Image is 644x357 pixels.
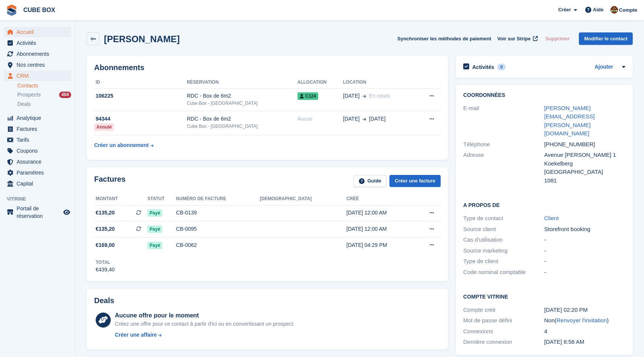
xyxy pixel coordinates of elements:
img: stora-icon-8386f47178a22dfd0bd8f6a31ec36ba5ce8667c1dd55bd0f319d3a0aa187defe.svg [6,5,17,16]
h2: [PERSON_NAME] [104,34,180,44]
a: menu [4,205,71,220]
th: Allocation [298,77,343,89]
div: 1081 [544,176,625,185]
div: 0 [497,64,506,70]
a: menu [4,49,71,59]
span: Deals [17,101,31,108]
h2: Compte vitrine [463,293,625,300]
a: Prospects 404 [17,91,71,99]
div: Aucun [298,115,343,123]
div: Code nominal comptable [463,268,544,277]
a: menu [4,156,71,167]
span: Aide [593,6,603,14]
img: alex soubira [610,6,618,14]
div: RDC - Box de 6m2 [187,92,298,100]
div: Compte créé [463,306,544,314]
a: Créer une affaire [115,331,295,339]
div: CB-0095 [176,225,260,233]
span: Portail de réservation [17,205,62,220]
div: - [544,257,625,266]
div: - [544,236,625,244]
div: E-mail [463,104,544,138]
a: menu [4,135,71,145]
div: Adresse [463,151,544,185]
div: Cas d'utilisation [463,236,544,244]
div: Storefront booking [544,225,625,234]
span: Vitrine [7,195,75,203]
th: Numéro de facture [176,193,260,205]
button: Synchroniser les méthodes de paiement [397,32,491,45]
span: [DATE] [343,92,360,100]
div: [DATE] 12:00 AM [346,225,414,233]
a: Renvoyer l'invitation [557,317,607,323]
th: Location [343,77,416,89]
div: Non [544,316,625,325]
div: [PHONE_NUMBER] [544,140,625,149]
span: Payé [147,242,162,249]
span: Payé [147,225,162,233]
a: Créer une facture [389,175,441,187]
div: €439,40 [96,266,115,274]
div: 94344 [94,115,187,123]
span: Voir sur Stripe [497,35,531,43]
th: Réservation [187,77,298,89]
a: Créer un abonnement [94,138,154,152]
span: Prospects [17,91,41,98]
a: Contacts [17,82,71,89]
a: menu [4,124,71,134]
div: Créez une offre pour ce contact à partir d'ici ou en convertissant un prospect. [115,320,295,328]
div: Koekelberg [544,159,625,168]
span: [DATE] [343,115,360,123]
div: - [544,268,625,277]
a: menu [4,60,71,70]
h2: Deals [94,296,114,305]
a: Boutique d'aperçu [62,208,71,217]
span: €135,20 [96,209,115,217]
a: Deals [17,100,71,108]
div: Aucune offre pour le moment [115,311,295,320]
a: Ajouter [595,63,613,72]
div: [DATE] 12:00 AM [346,209,414,217]
span: Assurance [17,156,62,167]
a: menu [4,167,71,178]
a: menu [4,178,71,189]
span: Factures [17,124,62,134]
span: CRM [17,70,62,81]
span: Abonnements [17,49,62,59]
div: Connexions [463,327,544,336]
div: - [544,247,625,255]
div: Source marketing [463,247,544,255]
div: CB-0139 [176,209,260,217]
span: Nos centres [17,60,62,70]
div: Créer un abonnement [94,141,149,149]
h2: Factures [94,175,125,187]
div: Total [96,259,115,266]
span: En cours [369,93,390,99]
span: C124 [298,92,319,100]
th: Montant [94,193,147,205]
div: 404 [59,92,71,98]
span: Capital [17,178,62,189]
span: Analytique [17,113,62,123]
a: menu [4,70,71,81]
span: Paramètres [17,167,62,178]
a: menu [4,38,71,48]
span: ( ) [555,317,609,323]
span: Accueil [17,27,62,37]
div: Annulé [94,123,114,131]
div: Type de client [463,257,544,266]
th: Statut [147,193,176,205]
div: Cube Box - [GEOGRAPHIC_DATA] [187,100,298,107]
a: Voir sur Stripe [494,32,539,45]
span: Tarifs [17,135,62,145]
a: Client [544,215,559,221]
div: Avenue [PERSON_NAME] 1 [544,151,625,159]
a: menu [4,146,71,156]
span: €135,20 [96,225,115,233]
span: Créer [558,6,571,14]
span: Coupons [17,146,62,156]
div: 106225 [94,92,187,100]
a: Modifier le contact [579,32,633,45]
h2: Coordonnées [463,92,625,98]
div: Créer une affaire [115,331,157,339]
